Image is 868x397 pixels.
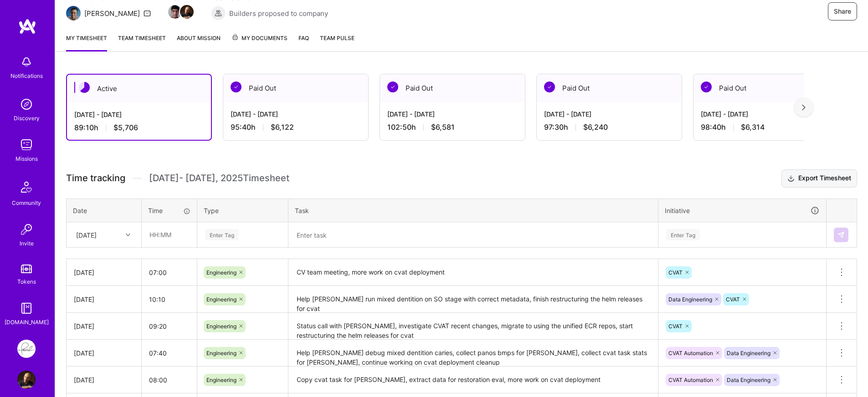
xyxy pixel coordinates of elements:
span: $6,581 [431,122,455,132]
input: HH:MM [142,223,196,247]
img: Invite [17,220,36,239]
div: [PERSON_NAME] [84,9,140,18]
span: [DATE] - [DATE] , 2025 Timesheet [149,173,289,184]
i: icon Chevron [126,233,130,237]
span: Builders proposed to company [229,9,328,18]
div: [DATE] [74,348,134,358]
img: Community [15,176,37,198]
div: [DATE] - [DATE] [701,109,831,119]
button: Share [828,2,857,20]
img: Active [79,82,90,93]
div: Missions [15,154,38,163]
div: Paid Out [380,74,525,102]
th: Date [67,198,142,222]
span: Share [834,7,851,16]
input: HH:MM [142,341,197,365]
a: Team Pulse [320,33,354,51]
div: Paid Out [537,74,682,102]
input: HH:MM [142,368,197,392]
div: [DATE] - [DATE] [544,109,674,119]
div: Tokens [17,277,36,286]
input: HH:MM [142,260,197,285]
a: About Mission [177,33,221,51]
th: Type [197,198,288,222]
img: Builders proposed to company [211,6,226,20]
span: Engineering [206,269,236,276]
span: CVAT Automation [668,377,713,383]
span: $6,122 [271,122,294,132]
textarea: Help [PERSON_NAME] run mixed dentition on SO stage with correct metadata, finish restructuring th... [289,287,657,312]
img: right [802,104,806,111]
img: Paid Out [701,81,712,92]
div: [DATE] - [DATE] [231,109,361,119]
div: 95:40 h [231,122,361,132]
span: My Documents [231,33,288,43]
img: Team Member Avatar [168,5,182,19]
a: My Documents [231,33,288,51]
a: My timesheet [66,33,107,51]
input: HH:MM [142,314,197,338]
span: CVAT [668,323,683,330]
div: Paid Out [223,74,368,102]
div: [DATE] [74,321,134,331]
div: Notifications [10,71,43,81]
div: Enter Tag [205,228,239,242]
a: Pearl: ML Engineering Team [15,340,38,358]
i: icon Download [787,174,795,183]
div: 102:50 h [387,122,518,132]
span: CVAT [726,296,740,303]
div: [DATE] [76,230,97,239]
i: icon Mail [144,10,151,17]
div: [DATE] - [DATE] [74,110,204,119]
span: $6,240 [583,122,608,132]
div: 98:40 h [701,122,831,132]
img: Submit [837,231,845,239]
div: [DOMAIN_NAME] [5,317,49,327]
div: Active [67,75,211,102]
a: Team Member Avatar [169,4,181,20]
div: [DATE] [74,268,134,277]
a: User Avatar [15,371,38,389]
span: Data Engineering [668,296,712,303]
img: Team Member Avatar [180,5,194,19]
img: Team Architect [66,6,81,20]
span: Engineering [206,377,236,383]
span: CVAT Automation [668,350,713,356]
span: $6,314 [741,122,765,132]
span: $5,706 [113,123,138,132]
img: Paid Out [387,81,398,92]
div: [DATE] - [DATE] [387,109,518,119]
span: Engineering [206,323,236,330]
a: FAQ [298,33,309,51]
span: Data Engineering [727,377,770,383]
div: [DATE] [74,375,134,385]
textarea: Copy cvat task for [PERSON_NAME], extract data for restoration eval, more work on cvat deployment [289,367,657,392]
div: 97:30 h [544,122,674,132]
div: [DATE] [74,295,134,304]
div: 89:10 h [74,123,204,132]
img: Pearl: ML Engineering Team [17,340,36,358]
img: Paid Out [231,81,241,92]
span: Team Pulse [320,35,354,41]
img: guide book [17,299,36,317]
div: Enter Tag [666,228,700,242]
img: Paid Out [544,81,555,92]
th: Task [288,198,658,222]
span: Data Engineering [727,350,770,356]
div: Community [12,198,41,208]
textarea: Status call with [PERSON_NAME], investigate CVAT recent changes, migrate to using the unified ECR... [289,314,657,339]
div: Initiative [665,205,820,216]
img: User Avatar [17,371,36,389]
img: discovery [17,95,36,113]
img: teamwork [17,136,36,154]
img: logo [18,18,36,35]
div: Discovery [14,113,40,123]
textarea: CV team meeting, more work on cvat deployment [289,260,657,285]
span: Engineering [206,296,236,303]
button: Export Timesheet [781,169,857,188]
img: tokens [21,265,32,273]
div: Paid Out [693,74,838,102]
input: HH:MM [142,287,197,311]
div: Invite [20,239,34,248]
span: Time tracking [66,173,125,184]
